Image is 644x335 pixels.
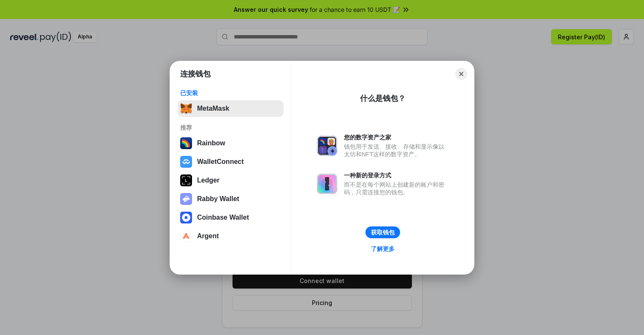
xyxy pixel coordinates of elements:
img: svg+xml,%3Csvg%20width%3D%22120%22%20height%3D%22120%22%20viewBox%3D%220%200%20120%20120%22%20fil... [180,137,192,149]
h1: 连接钱包 [180,69,211,79]
div: Ledger [197,177,219,184]
img: svg+xml,%3Csvg%20width%3D%2228%22%20height%3D%2228%22%20viewBox%3D%220%200%2028%2028%22%20fill%3D... [180,156,192,168]
div: WalletConnect [197,158,244,166]
div: 什么是钱包？ [360,93,406,103]
img: svg+xml,%3Csvg%20xmlns%3D%22http%3A%2F%2Fwww.w3.org%2F2000%2Fsvg%22%20fill%3D%22none%22%20viewBox... [180,193,192,205]
div: 钱包用于发送、接收、存储和显示像以太坊和NFT这样的数字资产。 [344,143,449,158]
div: 已安装 [180,89,281,97]
button: Ledger [178,172,284,189]
img: svg+xml,%3Csvg%20fill%3D%22none%22%20height%3D%2233%22%20viewBox%3D%220%200%2035%2033%22%20width%... [180,103,192,114]
a: 了解更多 [366,243,400,254]
div: Argent [197,232,219,240]
button: Argent [178,228,284,245]
div: Coinbase Wallet [197,214,249,221]
button: WalletConnect [178,153,284,170]
div: Rainbow [197,139,225,147]
div: 获取钱包 [371,229,395,236]
img: svg+xml,%3Csvg%20xmlns%3D%22http%3A%2F%2Fwww.w3.org%2F2000%2Fsvg%22%20fill%3D%22none%22%20viewBox... [317,136,337,156]
div: 而不是在每个网站上创建新的账户和密码，只需连接您的钱包。 [344,181,449,196]
button: MetaMask [178,100,284,117]
div: 一种新的登录方式 [344,172,449,179]
button: 获取钱包 [365,226,400,238]
div: Rabby Wallet [197,195,239,203]
button: Close [455,68,467,80]
div: 您的数字资产之家 [344,133,449,141]
button: Coinbase Wallet [178,209,284,226]
img: svg+xml,%3Csvg%20xmlns%3D%22http%3A%2F%2Fwww.w3.org%2F2000%2Fsvg%22%20fill%3D%22none%22%20viewBox... [317,174,337,194]
img: svg+xml,%3Csvg%20xmlns%3D%22http%3A%2F%2Fwww.w3.org%2F2000%2Fsvg%22%20width%3D%2228%22%20height%3... [180,174,192,186]
button: Rainbow [178,135,284,152]
img: svg+xml,%3Csvg%20width%3D%2228%22%20height%3D%2228%22%20viewBox%3D%220%200%2028%2028%22%20fill%3D... [180,212,192,223]
div: 推荐 [180,124,281,131]
div: 了解更多 [371,245,395,253]
img: svg+xml,%3Csvg%20width%3D%2228%22%20height%3D%2228%22%20viewBox%3D%220%200%2028%2028%22%20fill%3D... [180,230,192,242]
button: Rabby Wallet [178,191,284,207]
div: MetaMask [197,105,229,112]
